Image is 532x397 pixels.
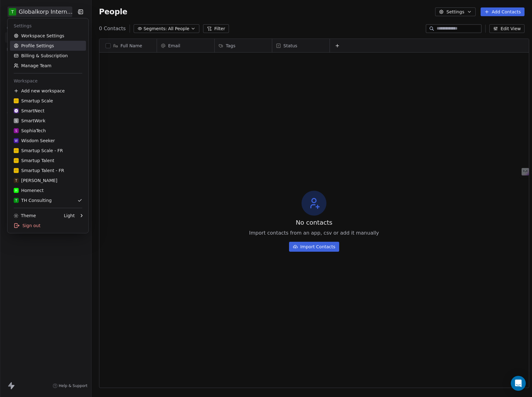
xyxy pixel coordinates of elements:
[14,98,19,103] img: 0.png
[14,98,53,104] div: Smartup Scale
[10,86,86,96] div: Add new workspace
[14,168,19,173] img: 0.png
[10,31,86,41] a: Workspace Settings
[14,138,55,144] div: Wisdom Seeker
[14,148,19,153] img: 0.png
[10,61,86,71] a: Manage Team
[10,21,86,31] div: Settings
[15,119,17,123] span: S
[14,213,36,219] div: Theme
[14,177,57,184] div: [PERSON_NAME]
[14,158,19,163] img: 0.png
[14,197,52,203] div: TH Consulting
[14,108,19,113] img: Square1.png
[15,188,17,193] span: H
[10,41,86,51] a: Profile Settings
[15,138,18,143] span: W
[14,147,63,154] div: Smartup Scale - FR
[14,108,45,114] div: SmartNect
[15,128,17,133] span: S
[14,187,44,194] div: Homenect
[14,157,54,164] div: Smartup Talent
[14,128,46,134] div: SophiaTech
[14,167,64,174] div: Smartup Talent - FR
[14,118,45,124] div: SmartWork
[64,213,75,219] div: Light
[10,221,86,231] div: Sign out
[15,198,17,203] span: T
[10,76,86,86] div: Workspace
[10,51,86,61] a: Billing & Subscription
[15,178,17,183] span: T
